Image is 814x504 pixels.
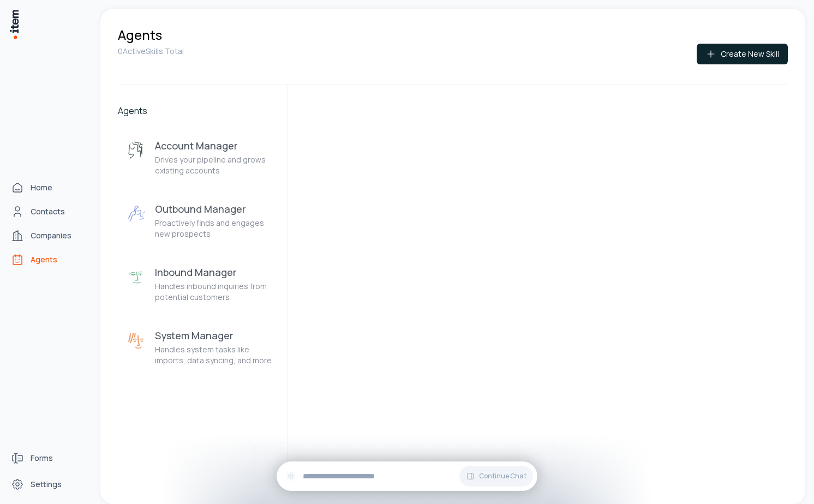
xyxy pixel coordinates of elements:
button: Outbound ManagerOutbound ManagerProactively finds and engages new prospects [118,194,280,248]
p: 0 Active Skills Total [118,46,184,57]
span: Continue Chat [479,472,526,481]
span: Settings [31,479,62,490]
h3: System Manager [155,329,272,342]
span: Forms [31,453,53,464]
h3: Account Manager [155,139,272,152]
span: Agents [31,254,57,265]
img: Account Manager [127,141,146,161]
img: Outbound Manager [127,205,146,224]
img: Inbound Manager [127,268,146,287]
h3: Inbound Manager [155,266,272,279]
h3: Outbound Manager [155,202,272,215]
button: Inbound ManagerInbound ManagerHandles inbound inquiries from potential customers [118,257,280,311]
p: Handles system tasks like imports, data syncing, and more [155,344,272,366]
span: Companies [31,230,71,241]
button: Account ManagerAccount ManagerDrives your pipeline and grows existing accounts [118,130,280,185]
button: Create New Skill [697,44,788,64]
img: System Manager [127,331,146,351]
span: Contacts [31,206,65,217]
span: Home [31,182,52,193]
a: Agents [7,249,89,271]
img: Item Brain Logo [9,9,20,40]
p: Handles inbound inquiries from potential customers [155,281,272,303]
h1: Agents [118,26,162,44]
a: Contacts [7,201,89,223]
p: Proactively finds and engages new prospects [155,218,272,239]
button: System ManagerSystem ManagerHandles system tasks like imports, data syncing, and more [118,320,280,375]
p: Drives your pipeline and grows existing accounts [155,154,272,176]
div: Continue Chat [277,461,537,491]
a: Home [7,177,89,199]
h2: Agents [118,104,280,117]
a: Forms [7,447,89,469]
a: Settings [7,473,89,495]
a: Companies [7,225,89,247]
button: Continue Chat [459,466,533,487]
